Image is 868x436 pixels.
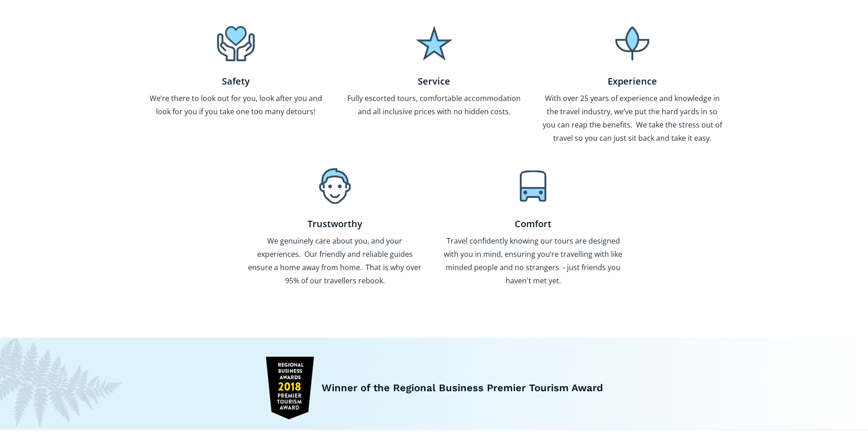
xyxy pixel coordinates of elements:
[146,92,326,118] p: We’re there to look out for you, look after you and look for you if you take one too many detours!
[146,75,326,87] h4: Safety
[344,92,524,118] p: Fully escorted tours, comfortable accommodation and all inclusive prices with no hidden costs.
[245,218,425,230] h4: Trustworthy
[344,75,524,87] h4: Service
[542,75,722,87] h4: Experience
[322,382,603,395] h4: Winner of the Regional Business Premier Tourism Award
[542,92,722,145] p: With over 25 years of experience and knowledge in the travel industry, we’ve put the hard yards i...
[443,234,623,287] p: Travel confidently knowing our tours are designed with you in mind, ensuring you’re travelling wi...
[443,218,623,230] h4: Comfort
[245,234,425,287] p: We genuinely care about you, and your experiences. Our friendly and reliable guides ensure a home...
